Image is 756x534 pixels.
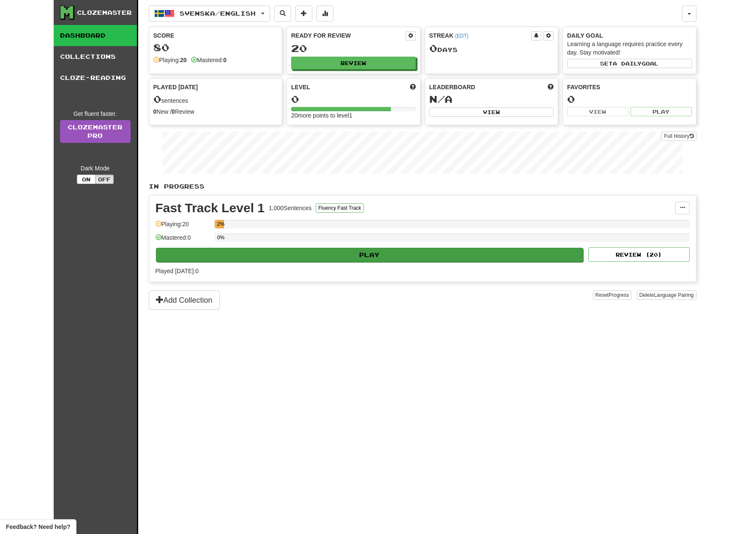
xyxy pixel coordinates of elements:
[156,233,210,247] div: Mastered: 0
[429,31,532,40] div: Streak
[455,33,469,39] a: (EDT)
[567,94,692,104] div: 0
[180,10,256,17] span: Svenska / English
[153,31,278,40] div: Score
[429,83,475,91] span: Leaderboard
[223,57,227,63] strong: 0
[588,247,690,262] button: Review (20)
[317,5,333,22] button: More stats
[153,93,161,105] span: 0
[291,111,416,120] div: 20 more points to level 1
[172,108,175,115] strong: 0
[410,83,416,91] span: Score more points to level up
[291,43,416,54] div: 20
[156,248,584,262] button: Play
[295,5,312,22] button: Add sentence to collection
[54,67,137,88] a: Cloze-Reading
[429,42,437,54] span: 0
[613,60,641,66] span: a daily
[149,290,220,310] button: Add Collection
[630,107,692,116] button: Play
[609,292,629,298] span: Progress
[153,108,157,115] strong: 0
[429,107,554,117] button: View
[153,94,278,105] div: sentences
[269,204,311,212] div: 1,000 Sentences
[567,107,628,116] button: View
[654,292,693,298] span: Language Pairing
[567,83,692,91] div: Favorites
[567,40,692,57] div: Learning a language requires practice every day. Stay motivated!
[77,175,96,184] button: On
[156,202,265,214] div: Fast Track Level 1
[291,57,416,69] button: Review
[291,31,406,40] div: Ready for Review
[60,110,131,118] div: Get fluent faster.
[60,120,131,143] a: ClozemasterPro
[54,25,137,46] a: Dashboard
[153,83,198,91] span: Played [DATE]
[548,83,554,91] span: This week in points, UTC
[180,57,187,63] strong: 20
[77,8,132,17] div: Clozemaster
[6,523,70,531] span: Open feedback widget
[567,59,692,68] button: Seta dailygoal
[291,83,310,91] span: Level
[637,290,696,300] button: DeleteLanguage Pairing
[153,42,278,53] div: 80
[54,46,137,67] a: Collections
[191,56,227,64] div: Mastered:
[217,220,224,228] div: 2%
[149,5,270,22] button: Svenska/English
[291,94,416,104] div: 0
[60,164,131,173] div: Dark Mode
[156,268,199,274] span: Played [DATE]: 0
[95,175,114,184] button: Off
[661,131,696,141] button: Full History
[316,203,363,213] button: Fluency Fast Track
[156,220,210,234] div: Playing: 20
[153,56,187,64] div: Playing:
[429,93,453,105] span: N/A
[429,43,554,54] div: Day s
[593,290,631,300] button: ResetProgress
[153,107,278,116] div: New / Review
[567,31,692,40] div: Daily Goal
[149,182,696,191] p: In Progress
[274,5,291,22] button: Search sentences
